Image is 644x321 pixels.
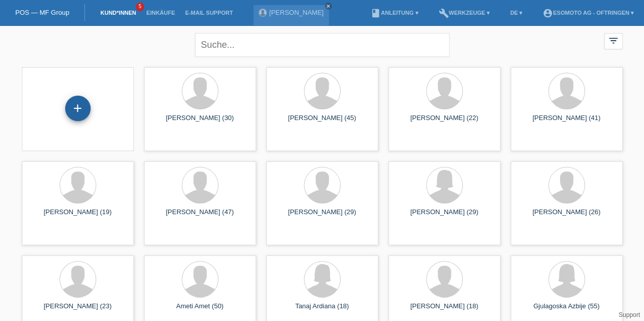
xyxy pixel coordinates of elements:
[608,35,619,46] i: filter_list
[538,10,639,16] a: account_circleEsomoto AG - Oftringen ▾
[397,114,492,130] div: [PERSON_NAME] (22)
[397,302,492,318] div: [PERSON_NAME] (18)
[152,302,248,318] div: Ameti Amet (50)
[30,208,126,224] div: [PERSON_NAME] (19)
[95,10,141,16] a: Kund*innen
[438,8,449,18] i: build
[180,10,238,16] a: E-Mail Support
[274,302,370,318] div: Tanaj Ardiana (18)
[397,208,492,224] div: [PERSON_NAME] (29)
[274,208,370,224] div: [PERSON_NAME] (29)
[15,9,69,16] a: POS — MF Group
[366,10,423,16] a: bookAnleitung ▾
[152,114,248,130] div: [PERSON_NAME] (30)
[543,8,553,18] i: account_circle
[619,311,640,318] a: Support
[326,4,331,9] i: close
[141,10,180,16] a: Einkäufe
[269,9,324,16] a: [PERSON_NAME]
[519,302,614,318] div: Gjulagoska Azbije (55)
[433,10,495,16] a: buildWerkzeuge ▾
[371,8,381,18] i: book
[195,33,450,57] input: Suche...
[152,208,248,224] div: [PERSON_NAME] (47)
[505,10,527,16] a: DE ▾
[30,302,126,318] div: [PERSON_NAME] (23)
[325,3,332,10] a: close
[274,114,370,130] div: [PERSON_NAME] (45)
[136,3,144,11] span: 5
[519,114,614,130] div: [PERSON_NAME] (41)
[519,208,614,224] div: [PERSON_NAME] (26)
[66,100,90,117] div: Kund*in hinzufügen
